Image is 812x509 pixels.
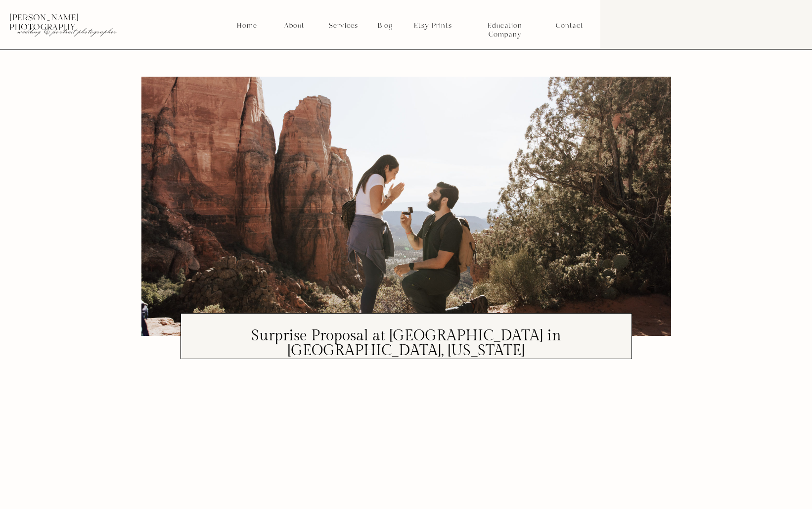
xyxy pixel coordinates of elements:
img: Surprise proposal at Cathedral Rock in Sedona, Arizona during golden hour [141,77,671,336]
p: wedding & portrait photographer [17,26,122,36]
a: Services [325,21,361,30]
a: About [281,21,307,30]
a: Contact [556,21,583,30]
a: Etsy Prints [410,21,455,30]
p: [PERSON_NAME] photography [9,13,142,22]
h1: Surprise Proposal at [GEOGRAPHIC_DATA] in [GEOGRAPHIC_DATA], [US_STATE] [188,328,624,355]
a: Education Company [471,21,539,30]
a: Blog [374,21,396,30]
a: Home [236,21,258,30]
